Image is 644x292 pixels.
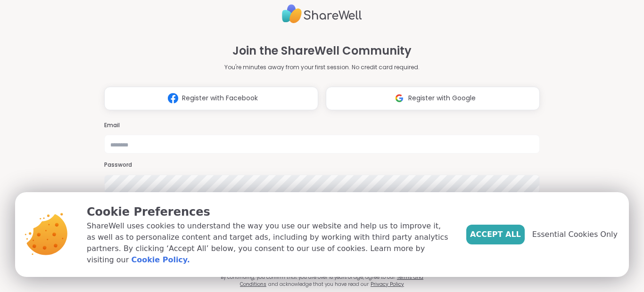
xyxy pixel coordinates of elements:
[232,42,412,59] h1: Join the ShareWell Community
[268,281,369,288] span: and acknowledge that you have read our
[532,229,618,240] span: Essential Cookies Only
[470,229,521,240] span: Accept All
[104,122,540,130] h3: Email
[390,89,408,107] img: ShareWell Logomark
[87,203,451,220] p: Cookie Preferences
[282,0,362,27] img: ShareWell Logo
[408,93,476,103] span: Register with Google
[87,220,451,266] p: ShareWell uses cookies to understand the way you use our website and help us to improve it, as we...
[104,87,318,110] button: Register with Facebook
[182,93,258,103] span: Register with Facebook
[224,63,420,72] p: You're minutes away from your first session. No credit card required.
[326,87,540,110] button: Register with Google
[131,254,190,266] a: Cookie Policy.
[466,225,525,244] button: Accept All
[221,274,395,281] span: By continuing, you confirm that you are over 18 years of age, agree to our
[104,161,540,169] h3: Password
[371,281,404,288] a: Privacy Policy
[164,89,182,107] img: ShareWell Logomark
[240,274,423,288] a: Terms and Conditions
